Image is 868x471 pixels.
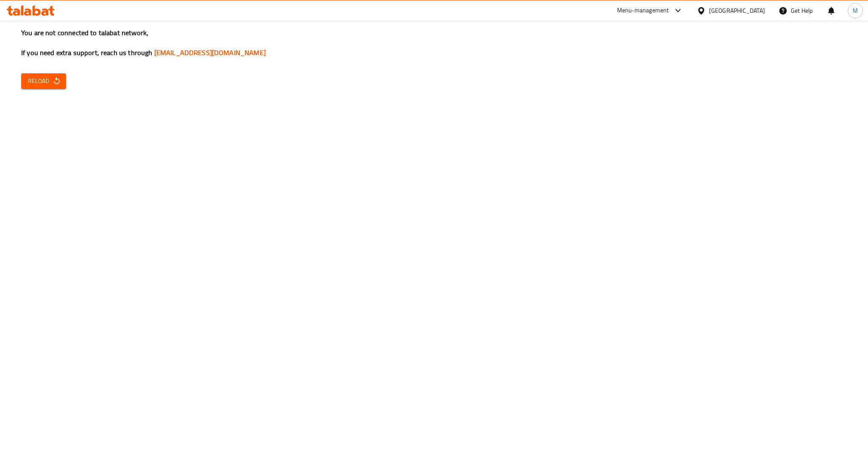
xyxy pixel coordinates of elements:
[709,6,765,15] div: [GEOGRAPHIC_DATA]
[21,28,847,58] h3: You are not connected to talabat network, If you need extra support, reach us through
[154,46,266,59] a: [EMAIL_ADDRESS][DOMAIN_NAME]
[28,76,59,86] span: Reload
[21,73,66,89] button: Reload
[853,6,858,15] span: M
[617,6,669,16] div: Menu-management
